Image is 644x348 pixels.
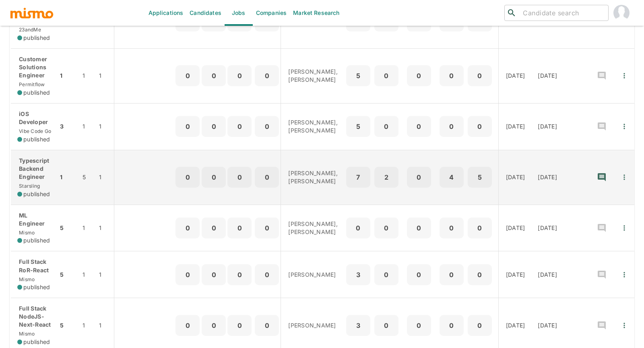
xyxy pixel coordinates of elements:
p: Typescript Backend Engineer [17,157,52,181]
p: 0 [471,70,489,81]
td: 1 [97,150,114,205]
p: 0 [258,172,276,183]
p: [PERSON_NAME] [288,271,338,279]
p: 0 [205,320,223,331]
p: 0 [443,70,460,81]
td: [DATE] [498,150,531,205]
p: 0 [205,70,223,81]
p: 0 [231,70,248,81]
span: published [23,135,50,143]
td: [DATE] [498,205,531,251]
span: published [23,338,50,346]
td: 5 [58,205,76,251]
td: [DATE] [531,251,563,298]
p: [PERSON_NAME] [288,321,338,329]
td: [DATE] [498,251,531,298]
p: 0 [471,121,489,132]
td: 1 [97,251,114,298]
button: Quick Actions [615,219,633,237]
p: 0 [179,269,196,280]
p: 0 [258,320,276,331]
button: recent-notes [592,117,611,136]
p: 0 [378,70,395,81]
p: 0 [443,121,460,132]
p: 0 [410,320,428,331]
span: 23andMe [17,27,41,33]
p: 0 [179,121,196,132]
span: published [23,190,50,198]
p: 7 [349,172,367,183]
button: recent-notes [592,66,611,85]
p: 0 [205,172,223,183]
span: Starsling [17,183,40,189]
p: 0 [179,222,196,234]
span: published [23,89,50,97]
button: recent-notes [592,265,611,284]
span: published [23,283,50,291]
p: 0 [378,320,395,331]
p: 0 [443,269,460,280]
p: 0 [231,269,248,280]
p: 0 [349,222,367,234]
p: Full Stack NodeJS-Next-React [17,304,52,329]
span: Permitflow [17,81,45,87]
td: 3 [58,103,76,150]
td: 1 [76,103,97,150]
p: 0 [258,70,276,81]
p: 0 [205,222,223,234]
button: recent-notes [592,168,611,187]
p: 0 [258,222,276,234]
p: 0 [205,121,223,132]
p: iOS Developer [17,110,52,126]
p: 2 [378,172,395,183]
td: 1 [76,205,97,251]
button: Quick Actions [615,67,633,85]
p: 5 [349,70,367,81]
p: 4 [443,172,460,183]
p: 0 [410,70,428,81]
span: Mismo [17,331,35,337]
td: 1 [97,48,114,103]
p: 5 [349,121,367,132]
p: 0 [231,121,248,132]
p: [PERSON_NAME], [PERSON_NAME] [288,68,338,84]
td: [DATE] [531,205,563,251]
button: recent-notes [592,316,611,335]
p: Full Stack RoR-React [17,258,52,274]
img: logo [10,7,54,19]
p: 0 [231,172,248,183]
p: 3 [349,269,367,280]
input: Candidate search [520,7,605,19]
span: Mismo [17,230,35,236]
p: Customer Solutions Engineer [17,55,52,79]
p: 0 [410,222,428,234]
td: [DATE] [531,150,563,205]
span: published [23,34,50,42]
td: 1 [97,103,114,150]
button: Quick Actions [615,118,633,135]
button: Quick Actions [615,266,633,284]
p: 0 [471,320,489,331]
td: 1 [76,251,97,298]
p: 0 [378,269,395,280]
p: 0 [378,222,395,234]
p: 0 [443,222,460,234]
p: 0 [179,320,196,331]
img: Carmen Vilachá [613,5,630,21]
button: Quick Actions [615,317,633,334]
p: 0 [258,269,276,280]
td: 5 [76,150,97,205]
p: [PERSON_NAME], [PERSON_NAME] [288,169,338,185]
td: 1 [58,48,76,103]
p: [PERSON_NAME], [PERSON_NAME] [288,118,338,135]
p: 0 [205,269,223,280]
p: 0 [443,320,460,331]
span: published [23,236,50,244]
p: 0 [471,222,489,234]
p: 0 [410,121,428,132]
p: 0 [258,121,276,132]
button: recent-notes [592,218,611,238]
p: 0 [179,172,196,183]
p: 0 [471,269,489,280]
span: Vibe Code Go [17,128,51,134]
